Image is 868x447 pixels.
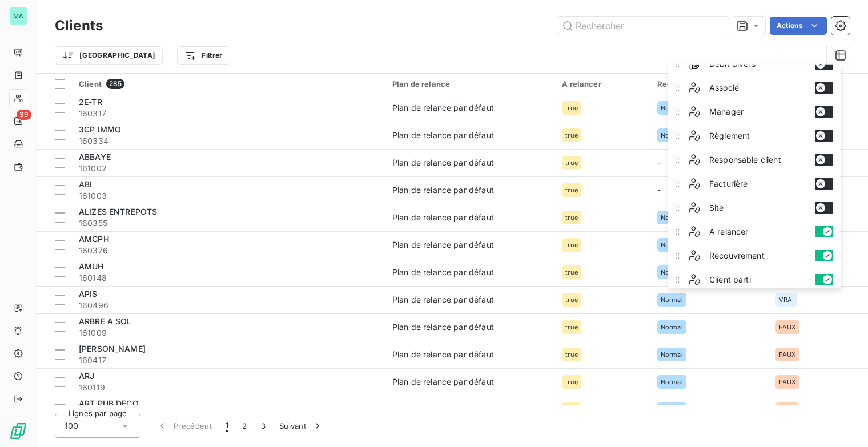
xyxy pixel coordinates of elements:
[661,296,683,303] span: Normal
[392,157,494,168] div: Plan de relance par défaut
[565,351,578,358] span: true
[79,124,121,134] span: 3CP IMMO
[79,152,111,162] span: ABBAYE
[709,250,806,261] span: Recouvrement
[254,414,272,438] button: 3
[670,124,838,148] li: Règlement
[55,15,103,36] h3: Clients
[670,196,838,220] li: Site
[661,351,683,358] span: Normal
[79,289,98,299] span: APIS
[79,344,146,353] span: [PERSON_NAME]
[779,378,797,385] span: FAUX
[272,414,330,438] button: Suivant
[565,104,578,111] span: true
[392,321,494,333] div: Plan de relance par défaut
[670,244,838,268] li: Recouvrement
[709,202,806,214] span: Site
[565,324,578,331] span: true
[779,324,797,331] span: FAUX
[392,404,494,415] div: Plan de relance par défaut
[670,100,838,124] li: Manager
[17,110,31,120] span: 39
[661,241,683,248] span: Normal
[79,179,92,189] span: ABI
[670,172,838,196] li: Facturière
[670,268,838,292] li: Client parti
[709,130,806,142] span: Règlement
[565,241,578,248] span: true
[79,207,157,216] span: ALIZES ENTREPOTS
[79,371,94,381] span: ARJ
[661,269,683,276] span: Normal
[9,422,27,440] img: Logo LeanPay
[106,79,124,89] span: 285
[235,414,254,438] button: 2
[709,106,806,118] span: Manager
[392,212,494,223] div: Plan de relance par défaut
[709,178,806,190] span: Facturière
[79,97,102,107] span: 2E-TR
[392,349,494,360] div: Plan de relance par défaut
[79,261,104,271] span: AMUH
[79,300,379,311] span: 160496
[557,17,729,35] input: Rechercher
[177,46,230,65] button: Filtrer
[661,214,683,221] span: Normal
[392,130,494,141] div: Plan de relance par défaut
[709,226,806,237] span: A relancer
[661,132,683,139] span: Normal
[79,272,379,284] span: 160148
[661,378,683,385] span: Normal
[565,296,578,303] span: true
[79,234,109,244] span: AMCPH
[392,376,494,388] div: Plan de relance par défaut
[392,184,494,196] div: Plan de relance par défaut
[392,102,494,114] div: Plan de relance par défaut
[565,214,578,221] span: true
[79,355,379,366] span: 160417
[565,378,578,385] span: true
[9,7,27,25] div: MA
[709,154,806,166] span: Responsable client
[770,17,827,35] button: Actions
[79,163,379,174] span: 161002
[79,327,379,339] span: 161009
[219,414,235,438] button: 1
[661,104,683,111] span: Normal
[79,382,379,393] span: 160119
[709,274,806,285] span: Client parti
[79,79,102,88] span: Client
[565,187,578,194] span: true
[226,420,228,432] span: 1
[565,159,578,166] span: true
[79,135,379,147] span: 160334
[79,218,379,229] span: 160355
[829,408,857,436] iframe: Intercom live chat
[709,58,806,70] span: Débit divers
[657,79,762,88] div: Recouvrement
[79,108,379,119] span: 160317
[65,420,78,432] span: 100
[779,351,797,358] span: FAUX
[565,132,578,139] span: true
[392,294,494,305] div: Plan de relance par défaut
[562,79,644,88] div: A relancer
[661,324,683,331] span: Normal
[670,148,838,172] li: Responsable client
[709,82,806,94] span: Associé
[392,79,548,88] div: Plan de relance
[150,414,219,438] button: Précédent
[79,245,379,256] span: 160376
[79,316,132,326] span: ARBRE A SOL
[657,158,661,167] span: -
[55,46,163,65] button: [GEOGRAPHIC_DATA]
[565,269,578,276] span: true
[657,185,661,195] span: -
[670,220,838,244] li: A relancer
[392,239,494,251] div: Plan de relance par défaut
[79,398,139,408] span: ART PUB DECO
[670,76,838,100] li: Associé
[392,267,494,278] div: Plan de relance par défaut
[79,190,379,202] span: 161003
